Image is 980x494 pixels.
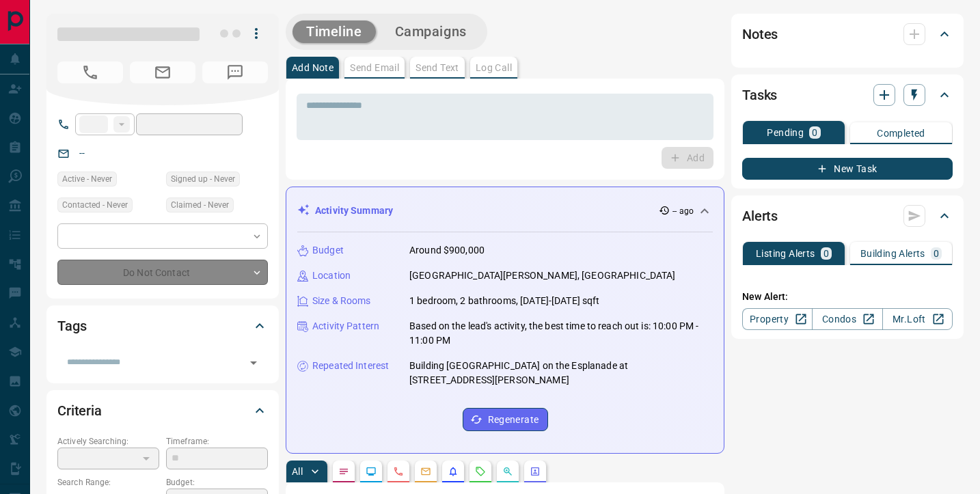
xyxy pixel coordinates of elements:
[824,249,829,258] p: 0
[171,172,235,186] span: Signed up - Never
[882,308,953,330] a: Mr.Loft
[767,128,804,137] p: Pending
[57,476,159,489] p: Search Range:
[315,204,393,218] p: Activity Summary
[171,198,229,212] span: Claimed - Never
[812,128,817,137] p: 0
[860,249,925,258] p: Building Alerts
[409,269,675,283] p: [GEOGRAPHIC_DATA][PERSON_NAME], [GEOGRAPHIC_DATA]
[381,20,480,43] button: Campaigns
[409,359,713,387] p: Building [GEOGRAPHIC_DATA] on the Esplanade at [STREET_ADDRESS][PERSON_NAME]
[742,79,953,111] div: Tasks
[244,353,263,372] button: Open
[292,20,376,43] button: Timeline
[742,23,778,45] h2: Notes
[57,394,268,427] div: Criteria
[366,466,377,477] svg: Lead Browsing Activity
[756,249,815,258] p: Listing Alerts
[475,466,486,477] svg: Requests
[742,290,953,304] p: New Alert:
[742,200,953,232] div: Alerts
[57,61,123,83] span: No Number
[448,466,459,477] svg: Listing Alerts
[312,269,351,283] p: Location
[420,466,431,477] svg: Emails
[409,319,713,348] p: Based on the lead's activity, the best time to reach out is: 10:00 PM - 11:00 PM
[742,308,813,330] a: Property
[292,63,334,72] p: Add Note
[312,359,389,373] p: Repeated Interest
[742,84,777,106] h2: Tasks
[742,158,953,180] button: New Task
[934,249,939,258] p: 0
[312,243,344,258] p: Budget
[409,243,485,258] p: Around $900,000
[312,319,379,333] p: Activity Pattern
[297,198,713,223] div: Activity Summary-- ago
[672,205,694,217] p: -- ago
[409,294,600,308] p: 1 bedroom, 2 bathrooms, [DATE]-[DATE] sqft
[57,315,86,337] h2: Tags
[57,260,268,285] div: Do Not Contact
[292,467,303,476] p: All
[502,466,513,477] svg: Opportunities
[57,400,102,422] h2: Criteria
[57,310,268,342] div: Tags
[530,466,541,477] svg: Agent Actions
[338,466,349,477] svg: Notes
[742,18,953,51] div: Notes
[79,148,85,159] a: --
[62,198,128,212] span: Contacted - Never
[202,61,268,83] span: No Number
[742,205,778,227] h2: Alerts
[877,128,925,138] p: Completed
[393,466,404,477] svg: Calls
[463,408,548,431] button: Regenerate
[130,61,195,83] span: No Email
[57,435,159,448] p: Actively Searching:
[166,435,268,448] p: Timeframe:
[312,294,371,308] p: Size & Rooms
[812,308,882,330] a: Condos
[62,172,112,186] span: Active - Never
[166,476,268,489] p: Budget:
